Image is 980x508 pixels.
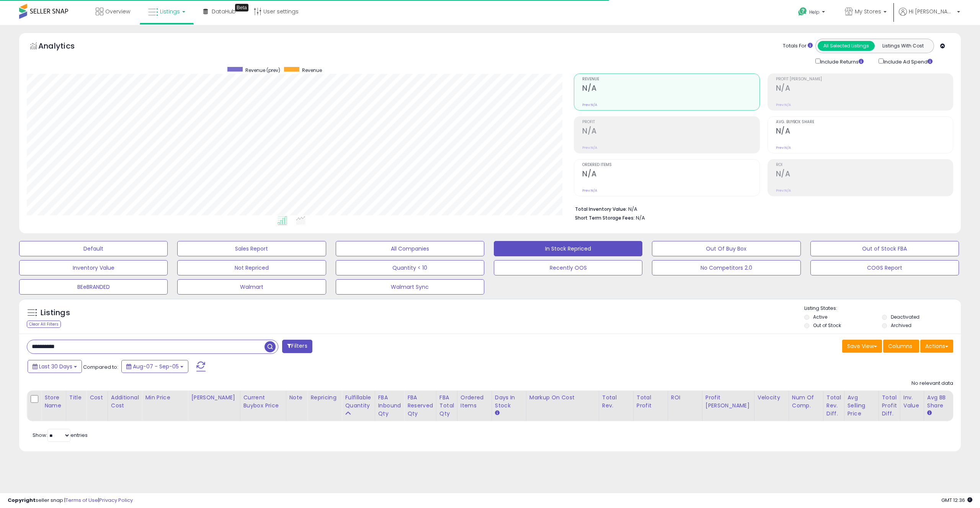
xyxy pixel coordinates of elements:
button: Inventory Value [19,260,168,275]
button: Out of Stock FBA [810,241,959,256]
div: Total Rev. Diff. [826,394,841,418]
div: Include Returns [810,57,873,66]
h5: Listings [41,308,70,318]
div: Note [289,394,304,402]
button: Not Repriced [177,260,326,275]
b: Total Inventory Value: [575,206,627,212]
div: Store Name [44,394,63,410]
h2: N/A [776,127,953,137]
div: Inv. value [903,394,921,410]
span: ROI [776,163,953,167]
span: Revenue [302,67,322,73]
label: Deactivated [891,314,920,320]
small: Prev: N/A [776,145,791,150]
div: Days In Stock [495,394,523,410]
div: ROI [671,394,699,402]
h5: Analytics [38,41,90,53]
div: Title [69,394,83,402]
span: Show: entries [33,431,88,439]
div: Ordered Items [461,394,488,410]
div: Repricing [310,394,338,402]
div: Cost [90,394,105,402]
a: Hi [PERSON_NAME] [899,8,960,25]
div: Clear All Filters [27,321,61,328]
button: Listings With Cost [874,41,931,51]
span: Ordered Items [582,163,759,167]
div: Markup on Cost [529,394,596,402]
div: FBA Reserved Qty [407,394,433,418]
button: Walmart Sync [336,279,484,295]
button: Walmart [177,279,326,295]
small: Days In Stock. [495,410,500,417]
span: Revenue (prev) [245,67,280,73]
button: Out Of Buy Box [652,241,800,256]
div: Min Price [145,394,185,402]
h2: N/A [582,127,759,137]
div: Total Rev. [602,394,630,410]
small: Prev: N/A [582,145,597,150]
button: All Selected Listings [818,41,875,51]
span: DataHub [212,8,236,15]
div: Velocity [758,394,786,402]
small: Prev: N/A [776,188,791,193]
span: My Stores [855,8,881,15]
h2: N/A [776,169,953,180]
div: Totals For [783,42,813,50]
div: Fulfillable Quantity [345,394,371,410]
span: Hi [PERSON_NAME] [909,8,955,15]
span: Profit [PERSON_NAME] [776,77,953,81]
div: Profit [PERSON_NAME] [706,394,751,410]
button: BEeBRANDED [19,279,168,295]
button: All Companies [336,241,484,256]
button: Aug-07 - Sep-05 [121,360,188,373]
button: Actions [920,340,953,353]
button: Sales Report [177,241,326,256]
button: Default [19,241,168,256]
span: Listings [160,8,180,15]
div: FBA Total Qty [439,394,454,418]
button: COGS Report [810,260,959,275]
div: FBA inbound Qty [378,394,401,418]
button: Columns [883,340,919,353]
h2: N/A [582,84,759,94]
b: Short Term Storage Fees: [575,215,635,221]
div: Total Profit [637,394,665,410]
span: Revenue [582,77,759,81]
span: Compared to: [83,363,118,371]
span: Last 30 Days [39,363,72,370]
h2: N/A [582,169,759,180]
button: Save View [842,340,882,353]
span: Aug-07 - Sep-05 [133,363,179,370]
small: Avg BB Share. [927,410,932,417]
span: Columns [888,342,912,350]
span: Profit [582,120,759,124]
li: N/A [575,204,947,213]
span: Avg. Buybox Share [776,120,953,124]
div: Current Buybox Price [243,394,283,410]
a: Help [792,1,833,25]
button: In Stock Repriced [494,241,642,256]
small: Prev: N/A [582,188,597,193]
button: Last 30 Days [28,360,82,373]
div: Include Ad Spend [873,57,945,66]
small: Prev: N/A [776,103,791,107]
label: Archived [891,322,911,329]
i: Get Help [798,7,807,16]
button: Quantity < 10 [336,260,484,275]
h2: N/A [776,84,953,94]
button: Filters [282,340,312,353]
th: The percentage added to the cost of goods (COGS) that forms the calculator for Min & Max prices. [526,391,599,421]
small: Prev: N/A [582,103,597,107]
div: Tooltip anchor [235,4,248,11]
div: Num of Comp. [792,394,820,410]
div: Additional Cost [111,394,139,410]
span: N/A [636,214,645,221]
button: No Competitors 2.0 [652,260,800,275]
div: [PERSON_NAME] [191,394,237,402]
div: Avg BB Share [927,394,955,410]
p: Listing States: [804,305,961,312]
span: Help [809,9,820,15]
div: Avg Selling Price [848,394,875,418]
div: Total Profit Diff. [882,394,897,418]
div: No relevant data [911,380,953,387]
